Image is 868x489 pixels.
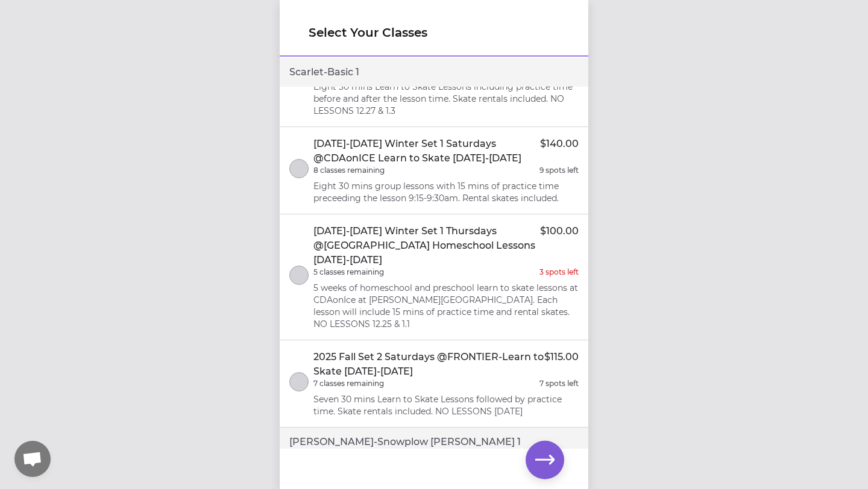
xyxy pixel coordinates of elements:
p: 8 classes remaining [313,166,385,175]
p: [DATE]-[DATE] Winter Set 1 Saturdays @CDAonICE Learn to Skate [DATE]-[DATE] [313,137,540,166]
p: 2025 Fall Set 2 Saturdays @FRONTIER-Learn to Skate [DATE]-[DATE] [313,350,544,379]
button: select class [289,372,309,391]
p: 5 weeks of homeschool and preschool learn to skate lessons at CDAonIce at [PERSON_NAME][GEOGRAPHI... [313,282,579,330]
p: Eight 30 mins Learn to Skate Lessons including practice time before and after the lesson time. Sk... [313,81,579,117]
p: Seven 30 mins Learn to Skate Lessons followed by practice time. Skate rentals included. NO LESSON... [313,393,579,417]
p: $140.00 [540,137,579,166]
div: Open chat [14,441,51,477]
p: 7 classes remaining [313,379,384,388]
p: Eight 30 mins group lessons with 15 mins of practice time preceeding the lesson 9:15-9:30am. Rent... [313,180,579,204]
p: $100.00 [540,224,579,267]
p: $115.00 [544,350,579,379]
button: select class [289,266,309,285]
div: [PERSON_NAME] - Snowplow [PERSON_NAME] 1 [280,428,588,456]
p: 3 spots left [539,267,579,277]
p: 7 spots left [539,379,579,388]
h1: Select Your Classes [309,24,559,41]
p: [DATE]-[DATE] Winter Set 1 Thursdays @[GEOGRAPHIC_DATA] Homeschool Lessons [DATE]-[DATE] [313,224,540,267]
p: 5 classes remaining [313,267,384,277]
button: select class [289,159,309,178]
div: Scarlet - Basic 1 [280,58,588,87]
p: 9 spots left [539,166,579,175]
